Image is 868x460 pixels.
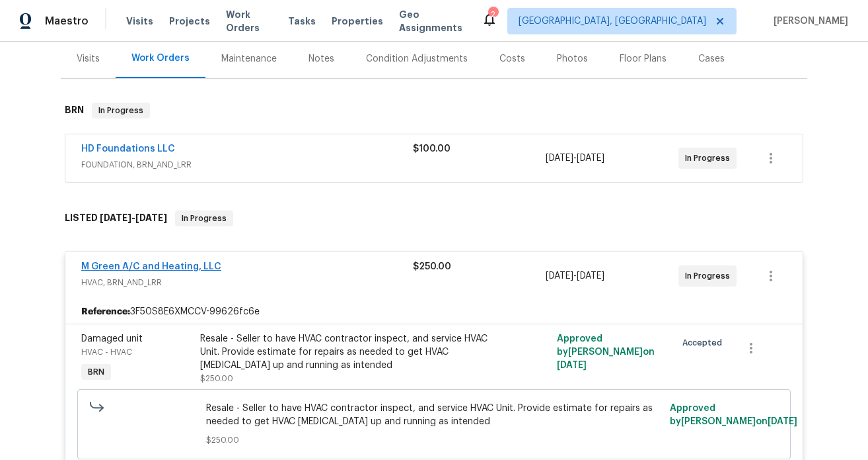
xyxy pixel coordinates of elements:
h6: LISTED [65,210,167,226]
span: Approved by [PERSON_NAME] on [557,334,655,370]
div: Costs [499,52,525,66]
span: FOUNDATION, BRN_AND_LRR [81,158,413,171]
span: $250.00 [200,375,233,383]
span: [DATE] [557,361,587,370]
span: - [546,269,604,283]
span: [DATE] [546,271,573,281]
span: [PERSON_NAME] [768,15,848,28]
span: Visits [126,15,153,28]
div: Work Orders [131,52,190,65]
span: $250.00 [206,434,663,447]
span: [DATE] [546,154,573,163]
div: Floor Plans [620,52,667,66]
span: Tasks [288,17,316,26]
span: HVAC, BRN_AND_LRR [81,276,413,289]
span: [DATE] [577,271,604,281]
span: [DATE] [100,213,131,222]
span: Resale - Seller to have HVAC contractor inspect, and service HVAC Unit. Provide estimate for repa... [206,402,663,428]
b: Reference: [81,305,130,318]
span: Properties [332,15,383,28]
span: In Progress [93,104,149,117]
span: Maestro [45,15,89,28]
span: Geo Assignments [399,8,466,34]
div: Cases [698,52,725,66]
span: - [100,213,167,222]
span: [DATE] [577,154,604,163]
div: Visits [77,52,100,66]
span: [GEOGRAPHIC_DATA], [GEOGRAPHIC_DATA] [519,15,706,28]
div: BRN In Progress [61,89,807,132]
span: [DATE] [135,213,167,222]
a: HD Foundations LLC [81,144,175,154]
div: Maintenance [221,52,277,66]
h6: BRN [65,103,84,118]
span: - [546,152,604,165]
span: Accepted [682,336,727,349]
span: In Progress [685,269,735,283]
span: $100.00 [413,144,451,154]
span: Damaged unit [81,334,143,344]
span: In Progress [685,152,735,165]
span: HVAC - HVAC [81,348,132,356]
span: Projects [169,15,210,28]
span: [DATE] [768,417,797,426]
div: LISTED [DATE]-[DATE]In Progress [61,197,807,240]
span: In Progress [176,212,232,225]
div: Condition Adjustments [366,52,468,66]
span: Work Orders [226,8,272,34]
div: Resale - Seller to have HVAC contractor inspect, and service HVAC Unit. Provide estimate for repa... [200,332,489,372]
div: Photos [557,52,588,66]
span: BRN [83,365,110,379]
span: Approved by [PERSON_NAME] on [670,404,797,426]
div: Notes [308,52,334,66]
div: 2 [488,8,497,21]
span: $250.00 [413,262,451,271]
div: 3F50S8E6XMCCV-99626fc6e [65,300,803,324]
a: M Green A/C and Heating, LLC [81,262,221,271]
